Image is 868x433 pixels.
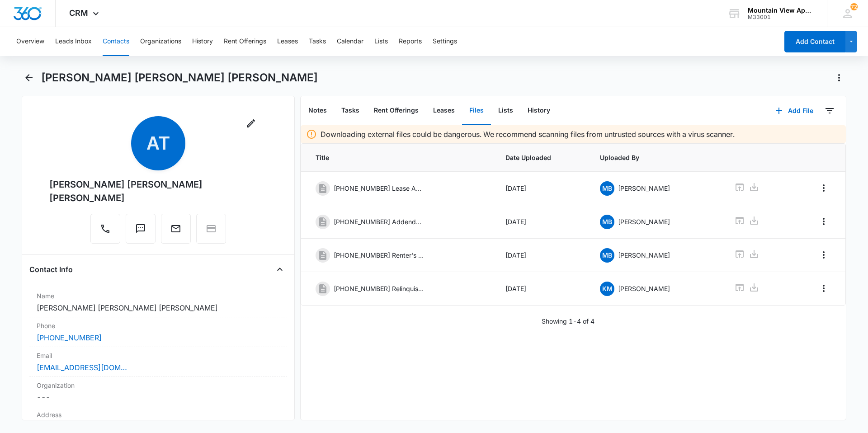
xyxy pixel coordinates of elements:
[22,71,36,85] button: Back
[495,272,590,306] td: [DATE]
[37,381,280,390] label: Organization
[37,351,280,360] label: Email
[495,172,590,205] td: [DATE]
[832,71,846,85] button: Actions
[301,97,334,125] button: Notes
[367,97,426,125] button: Rent Offerings
[126,228,156,235] a: Text
[131,116,185,170] span: AT
[316,153,484,162] span: Title
[618,284,670,293] p: [PERSON_NAME]
[90,214,120,244] button: Call
[321,129,735,140] p: Downloading external files could be dangerous. We recommend scanning files from untrusted sources...
[29,287,287,317] div: Name[PERSON_NAME] [PERSON_NAME] [PERSON_NAME]
[334,184,424,193] p: [PHONE_NUMBER] Lease Agreement 2025.pdf
[29,347,287,377] div: Email[EMAIL_ADDRESS][DOMAIN_NAME]
[433,27,457,56] button: Settings
[495,205,590,239] td: [DATE]
[600,153,712,162] span: Uploaded By
[334,97,367,125] button: Tasks
[37,392,280,403] dd: ---
[618,250,670,260] p: [PERSON_NAME]
[126,214,156,244] button: Text
[41,71,318,85] h1: [PERSON_NAME] [PERSON_NAME] [PERSON_NAME]
[491,97,520,125] button: Lists
[816,181,831,195] button: Overflow Menu
[462,97,491,125] button: Files
[140,27,181,56] button: Organizations
[334,250,424,260] p: [PHONE_NUMBER] Renter's Insurance.pdf
[161,228,191,235] a: Email
[600,282,614,296] span: KM
[37,362,127,373] a: [EMAIL_ADDRESS][DOMAIN_NAME]
[748,7,814,14] div: account name
[55,27,92,56] button: Leads Inbox
[766,100,822,122] button: Add File
[816,281,831,296] button: Overflow Menu
[37,321,280,330] label: Phone
[37,332,102,343] a: [PHONE_NUMBER]
[505,153,579,162] span: Date Uploaded
[161,214,191,244] button: Email
[850,3,858,10] div: notifications count
[16,27,44,56] button: Overview
[399,27,422,56] button: Reports
[37,291,280,301] label: Name
[600,215,614,229] span: MB
[334,284,424,293] p: [PHONE_NUMBER] Relinquish Addendum.pdf
[103,27,129,56] button: Contacts
[374,27,388,56] button: Lists
[29,377,287,406] div: Organization---
[495,239,590,272] td: [DATE]
[426,97,462,125] button: Leases
[520,97,557,125] button: History
[816,214,831,229] button: Overflow Menu
[192,27,213,56] button: History
[37,410,280,419] label: Address
[618,184,670,193] p: [PERSON_NAME]
[277,27,298,56] button: Leases
[600,181,614,196] span: MB
[748,14,814,20] div: account id
[618,217,670,226] p: [PERSON_NAME]
[49,178,267,205] div: [PERSON_NAME] [PERSON_NAME] [PERSON_NAME]
[37,302,280,313] dd: [PERSON_NAME] [PERSON_NAME] [PERSON_NAME]
[309,27,326,56] button: Tasks
[224,27,266,56] button: Rent Offerings
[816,248,831,262] button: Overflow Menu
[600,248,614,263] span: MB
[29,317,287,347] div: Phone[PHONE_NUMBER]
[69,8,88,18] span: CRM
[850,3,858,10] span: 72
[822,104,837,118] button: Filters
[90,228,120,235] a: Call
[542,316,594,326] p: Showing 1-4 of 4
[334,217,424,226] p: [PHONE_NUMBER] Addendums.pdf
[273,262,287,277] button: Close
[784,31,845,52] button: Add Contact
[29,264,73,275] h4: Contact Info
[337,27,363,56] button: Calendar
